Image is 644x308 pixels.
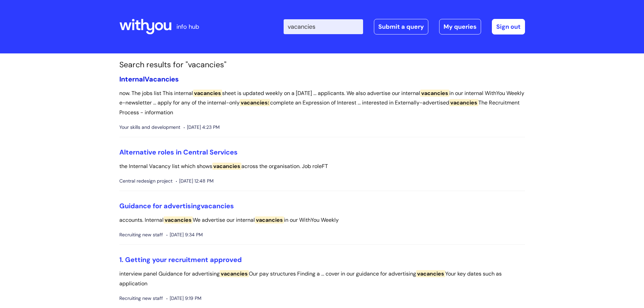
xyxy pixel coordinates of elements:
a: Guidance for advertisingvacancies [119,202,234,210]
span: vacancies [420,90,449,97]
span: [DATE] 9:19 PM [166,294,201,303]
input: Search [284,19,363,34]
p: accounts. Internal We advertise our internal in our WithYou Weekly [119,215,525,225]
a: 1. Getting your recruitment approved [119,255,242,264]
span: vacancies: [240,99,270,106]
p: interview panel Guidance for advertising Our pay structures Finding a ... cover in our guidance f... [119,269,525,289]
a: Sign out [492,19,525,34]
span: [DATE] 9:34 PM [166,231,203,239]
span: [DATE] 4:23 PM [184,123,220,132]
span: vacancies [164,216,193,223]
a: InternalVacancies [119,75,179,84]
div: | - [284,19,525,34]
p: now. The jobs list This internal sheet is updated weekly on a [DATE] ... applicants. We also adve... [119,89,525,118]
span: Central redesign project [119,177,172,185]
span: vacancies [201,202,234,210]
a: My queries [439,19,481,34]
span: vacancies [449,99,478,106]
span: [DATE] 12:48 PM [176,177,214,185]
span: vacancies [220,270,249,277]
span: vacancies [193,90,222,97]
span: Recruiting new staff [119,231,163,239]
a: Submit a query [374,19,428,34]
span: Vacancies [145,75,179,84]
span: vacancies [416,270,445,277]
span: vacancies [212,163,241,170]
h1: Search results for "vacancies" [119,60,525,70]
span: vacancies [255,216,284,223]
span: Recruiting new staff [119,294,163,303]
p: the Internal Vacancy list which shows across the organisation. Job roleFT [119,162,525,171]
span: Your skills and development [119,123,180,132]
p: info hub [176,21,199,32]
a: Alternative roles in Central Services [119,148,238,157]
